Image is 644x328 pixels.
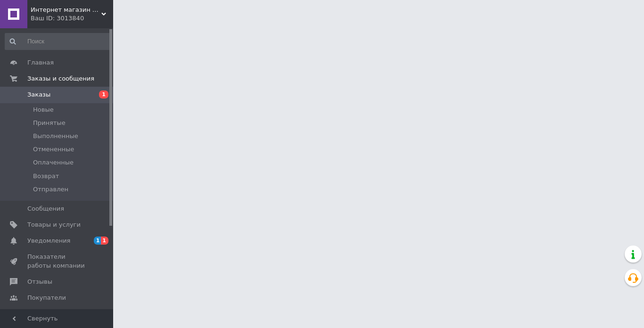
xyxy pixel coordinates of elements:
[33,145,74,154] span: Отмененные
[33,158,74,167] span: Оплаченные
[33,119,66,127] span: Принятые
[99,90,108,98] span: 1
[27,253,87,270] span: Показатели работы компании
[27,294,66,302] span: Покупатели
[33,172,59,180] span: Возврат
[33,185,68,194] span: Отправлен
[27,74,94,83] span: Заказы и сообщения
[33,132,78,140] span: Выполненные
[31,6,101,14] span: Интернет магазин 24 Часа
[27,58,54,67] span: Главная
[27,278,52,286] span: Отзывы
[94,237,101,245] span: 1
[31,14,113,23] div: Ваш ID: 3013840
[27,90,50,99] span: Заказы
[27,237,70,245] span: Уведомления
[33,106,54,114] span: Новые
[27,221,81,229] span: Товары и услуги
[27,205,64,213] span: Сообщения
[101,237,108,245] span: 1
[5,33,111,50] input: Поиск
